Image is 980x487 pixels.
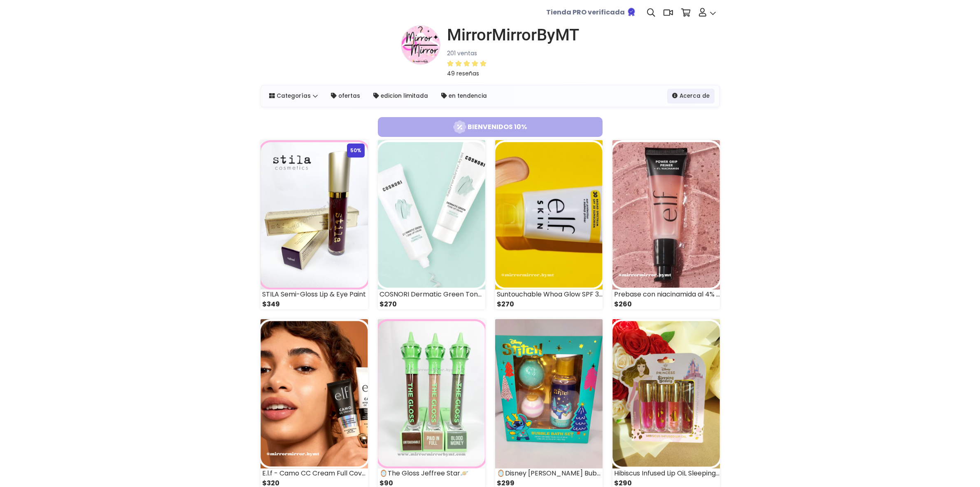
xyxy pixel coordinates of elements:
[436,89,492,104] a: en tendencia
[495,299,603,309] div: $270
[667,89,715,104] a: Acerca de
[468,122,513,132] p: BIENVENIDOS
[347,144,365,158] div: 50%
[261,319,368,468] img: small_1756230619845.png
[495,140,603,289] img: small_1756855516613.png
[546,7,625,17] b: Tienda PRO verificada
[612,468,720,478] div: Hibiscus Infused Lip OiL Sleeping Beauty Disney Princes
[378,319,485,468] img: small_1749490940761.png
[514,122,527,132] p: 10%
[378,140,485,309] a: COSNORI Dermatic Green Tone Up Cream 50ml (corrector de color) $270
[612,319,720,468] img: small_1756230241940.png
[368,89,433,104] a: edicion limitada
[495,289,603,299] div: Suntouchable Whoa Glow SPF 30 (Bloqueador o Protector Solar)
[447,59,487,68] div: 5 / 5
[612,299,720,309] div: $260
[447,69,479,78] small: 49 reseñas
[626,7,636,17] img: Tienda verificada
[447,58,579,78] a: 49 reseñas
[378,468,485,478] div: 🪞The Gloss Jeffree Star🪐
[612,289,720,299] div: Prebase con niacinamida al 4% Power Grip de e.l.f.
[447,49,477,57] small: 201 ventas
[261,299,368,309] div: $349
[261,140,368,309] a: 50% STILA Semi-Gloss Lip & Eye Paint $349
[612,140,720,309] a: Prebase con niacinamida al 4% Power Grip de e.l.f. $260
[378,140,485,289] img: small_1756861444458.png
[447,25,579,45] h1: MirrorMirrorByMT
[261,140,368,289] img: small_1756862607798.png
[261,289,368,299] div: STILA Semi-Gloss Lip & Eye Paint
[440,25,579,45] a: MirrorMirrorByMT
[378,289,485,299] div: COSNORI Dermatic Green Tone Up Cream 50ml (corrector de color)
[326,89,365,104] a: ofertas
[378,299,485,309] div: $270
[495,319,603,468] img: small_1749228808129.jpeg
[264,89,323,104] a: Categorías
[495,140,603,309] a: Suntouchable Whoa Glow SPF 30 (Bloqueador o Protector Solar) $270
[495,468,603,478] div: 🪞Disney [PERSON_NAME] Bubble Bath Set 🪐
[612,140,720,289] img: small_1756253032327.png
[261,468,368,478] div: E.l.f - Camo CC Cream Full Coverage Semi-Matte Finish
